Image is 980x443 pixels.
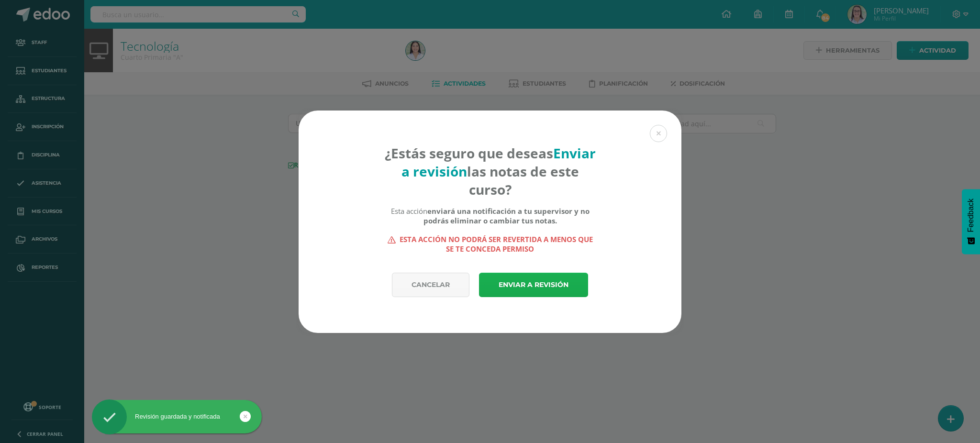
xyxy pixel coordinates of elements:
[392,273,469,297] a: Cancelar
[650,125,667,142] button: Close (Esc)
[384,144,596,199] h4: ¿Estás seguro que deseas las notas de este curso?
[962,189,980,254] button: Feedback - Mostrar encuesta
[479,273,588,297] a: Enviar a revisión
[92,412,262,421] div: Revisión guardada y notificada
[967,199,975,232] span: Feedback
[384,206,596,225] div: Esta acción
[384,234,596,254] strong: Esta acción no podrá ser revertida a menos que se te conceda permiso
[401,144,596,180] strong: Enviar a revisión
[423,206,590,225] b: enviará una notificación a tu supervisor y no podrás eliminar o cambiar tus notas.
